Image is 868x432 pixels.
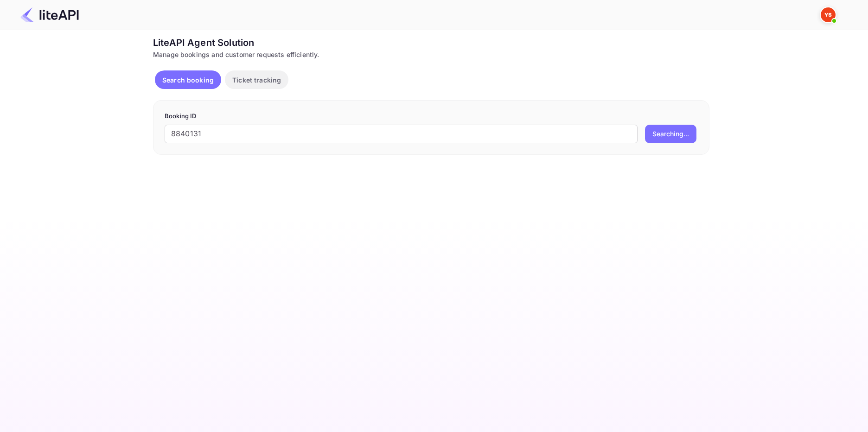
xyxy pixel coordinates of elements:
[153,36,709,50] div: LiteAPI Agent Solution
[232,75,281,85] p: Ticket tracking
[153,50,709,59] div: Manage bookings and customer requests efficiently.
[165,112,698,121] p: Booking ID
[645,125,696,143] button: Searching...
[20,7,79,22] img: LiteAPI Logo
[821,7,836,22] img: Yandex Support
[162,75,214,85] p: Search booking
[165,125,638,143] input: Enter Booking ID (e.g., 63782194)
